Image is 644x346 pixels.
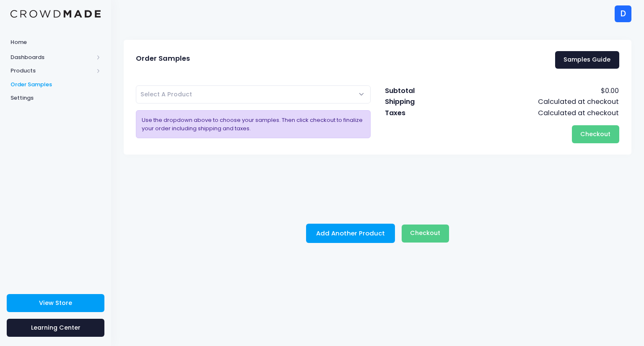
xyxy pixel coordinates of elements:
td: Taxes [384,108,449,119]
span: Order Samples [136,54,190,63]
span: Order Samples [10,80,101,89]
button: Checkout [402,225,449,243]
span: Dashboards [10,53,93,62]
div: Use the dropdown above to choose your samples. Then click checkout to finalize your order includi... [136,110,371,138]
td: Subtotal [384,85,449,96]
a: Samples Guide [555,51,619,69]
span: Products [10,67,93,75]
span: Home [10,38,101,46]
a: View Store [7,294,104,312]
img: Logo [10,10,101,18]
div: D [615,5,631,22]
span: View Store [39,299,72,307]
span: Select A Product [140,90,192,98]
span: Select A Product [140,90,192,99]
td: $0.00 [448,85,619,96]
span: Checkout [410,229,440,237]
button: Add Another Product [306,224,395,243]
span: Learning Center [31,323,80,332]
span: Select A Product [136,85,371,103]
span: Settings [10,94,101,102]
span: Checkout [580,130,610,138]
a: Learning Center [7,319,104,337]
td: Calculated at checkout [448,108,619,119]
td: Shipping [384,96,449,107]
td: Calculated at checkout [448,96,619,107]
button: Checkout [572,125,619,143]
